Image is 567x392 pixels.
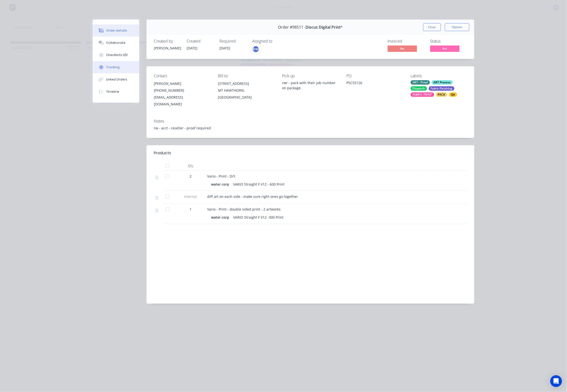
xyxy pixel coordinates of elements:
div: Dispatch [411,86,427,91]
div: Linked Orders [106,77,127,82]
div: [PERSON_NAME] [154,80,210,87]
div: ART Process [432,80,453,85]
div: water corp [211,181,231,188]
div: QA [449,92,457,97]
div: PACK [436,92,447,97]
div: Created [187,39,214,44]
div: Timeline [106,90,119,94]
span: [DATE] [187,46,197,50]
div: Tracking [106,65,120,69]
span: No [388,45,417,52]
div: [PHONE_NUMBER] [154,87,210,94]
button: Collaborate [93,37,139,49]
div: [STREET_ADDRESS] [218,80,274,87]
div: ART - Proof [411,80,430,85]
span: [DATE] [219,46,230,50]
button: Options [445,23,469,31]
button: RW [252,45,260,53]
div: MT HAWTHORN, [GEOGRAPHIC_DATA] [218,87,274,101]
span: diff art on each side - make sure right ones go together [207,194,298,199]
div: Collaborate [106,41,126,45]
div: Created by [154,39,181,44]
div: VARIO Straight F V12 -300 Print [231,214,285,221]
div: VARIO Straight F V12 - 600 Print [231,181,286,188]
button: Timeline [93,86,139,98]
div: Status [430,39,467,44]
div: Invoiced [388,39,424,44]
button: Checklists 0/0 [93,49,139,61]
div: water corp [211,214,231,221]
button: Linked Orders [93,73,139,86]
div: [PERSON_NAME] [154,45,181,51]
span: Art [430,45,460,52]
span: 1 [190,207,192,212]
div: rw - acct - reseller - proof required [154,125,467,131]
div: [STREET_ADDRESS]MT HAWTHORN, [GEOGRAPHIC_DATA] [218,80,274,101]
button: Art [430,45,460,53]
div: Assigned to [252,39,301,44]
div: Order details [106,28,127,33]
span: Vario - Print - D/S [207,174,235,179]
span: Vario - Print - double sided print - 2 artworks [207,207,281,212]
div: Checklists 0/0 [106,53,128,57]
span: Order #98511 - [278,25,306,30]
div: Bill to [218,74,274,78]
div: Labels [411,74,467,78]
span: Internal [178,194,203,199]
button: Close [423,23,441,31]
div: [PERSON_NAME][PHONE_NUMBER][EMAIL_ADDRESS][DOMAIN_NAME] [154,80,210,108]
div: Required [219,39,246,44]
span: Discus Digital Print^ [306,25,343,30]
div: Contact [154,74,210,78]
button: Tracking [93,61,139,73]
div: Open Intercom Messenger [550,375,562,387]
span: 2 [190,174,192,179]
div: Products [154,150,171,156]
div: rwr - pack with their job number on package. [282,80,339,90]
button: Order details [93,24,139,37]
div: PO [346,74,403,78]
div: Fabric Finishing [429,86,454,91]
div: [EMAIL_ADDRESS][DOMAIN_NAME] [154,94,210,108]
div: Notes [154,119,467,123]
div: Qty [176,161,205,171]
div: PSCS5126 [346,80,403,87]
div: Pick up [282,74,339,78]
div: FABRIC PRINT [411,92,434,97]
